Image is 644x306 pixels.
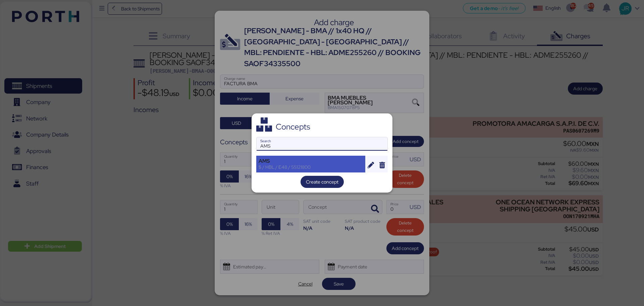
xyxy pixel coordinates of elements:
input: Search [257,137,387,151]
button: Create concept [301,176,344,188]
div: Concepts [276,124,310,130]
div: AMS [259,158,363,164]
div: $ / HBL / E48 / 55121800 [259,164,363,170]
span: Create concept [306,178,338,186]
